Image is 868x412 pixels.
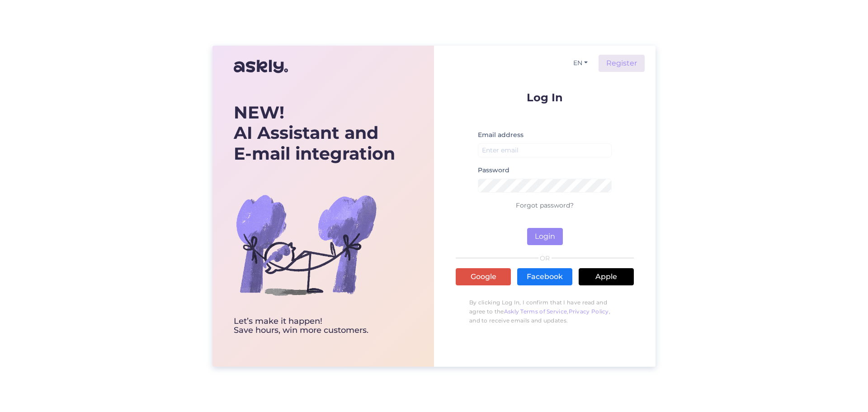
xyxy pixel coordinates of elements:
img: bg-askly [234,172,378,317]
a: Register [599,55,645,72]
img: Askly [234,56,288,77]
a: Privacy Policy [569,308,609,315]
div: Let’s make it happen! Save hours, win more customers. [234,317,395,335]
p: Log In [456,92,634,103]
span: OR [538,255,552,261]
a: Apple [579,268,634,285]
div: AI Assistant and E-mail integration [234,102,395,164]
button: EN [570,57,591,70]
a: Facebook [517,268,572,285]
a: Google [456,268,511,285]
a: Askly Terms of Service [504,308,567,315]
label: Password [478,166,509,175]
button: Login [527,228,563,245]
p: By clicking Log In, I confirm that I have read and agree to the , , and to receive emails and upd... [456,294,634,330]
b: NEW! [234,102,284,123]
input: Enter email [478,143,612,157]
label: Email address [478,130,524,140]
a: Forgot password? [516,201,574,209]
